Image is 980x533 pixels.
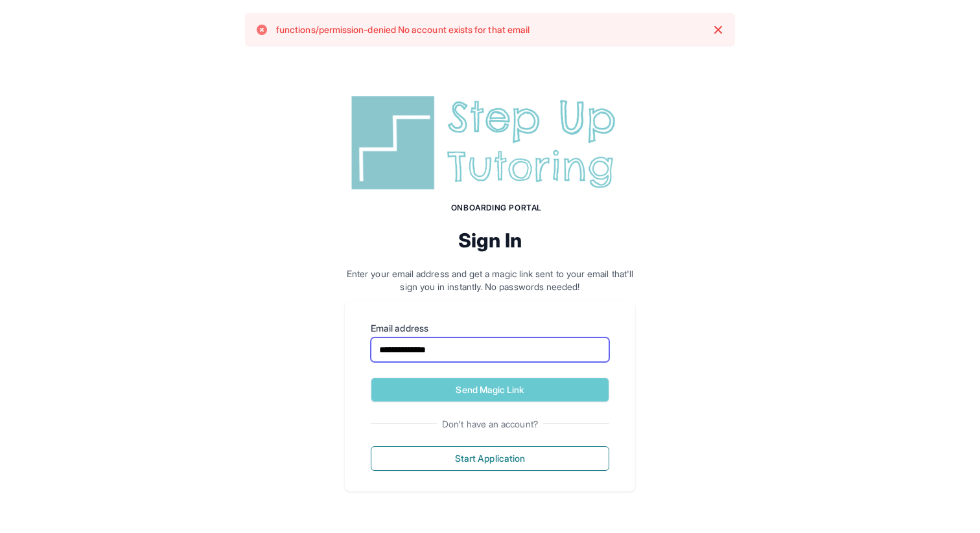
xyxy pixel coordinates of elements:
[371,378,609,402] button: Send Magic Link
[371,322,609,335] label: Email address
[358,203,635,213] h1: Onboarding Portal
[276,23,530,36] p: functions/permission-denied No account exists for that email
[345,267,635,293] p: Enter your email address and get a magic link sent to your email that'll sign you in instantly. N...
[437,418,543,431] span: Don't have an account?
[345,91,635,195] img: Step Up Tutoring horizontal logo
[371,446,609,471] button: Start Application
[345,229,635,252] h2: Sign In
